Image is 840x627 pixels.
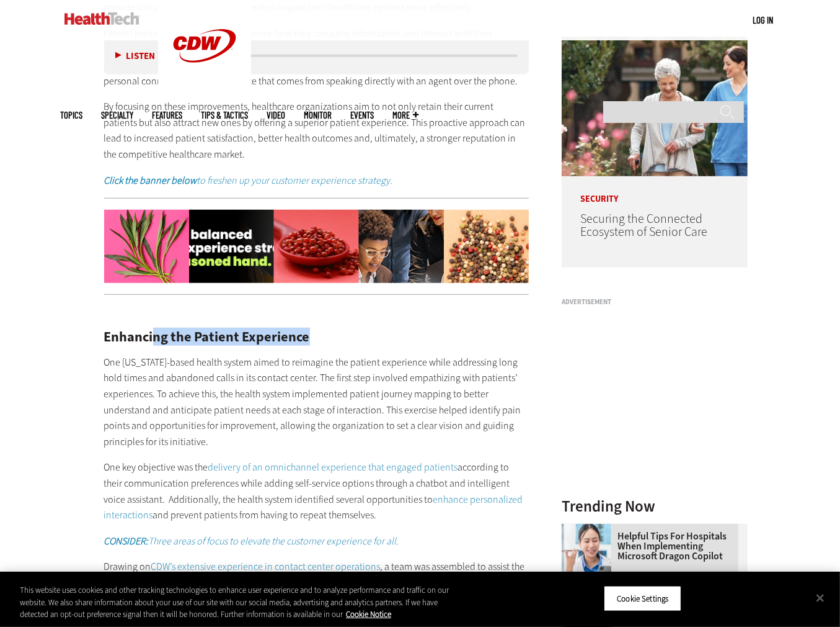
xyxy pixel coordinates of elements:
img: Home [64,12,139,25]
p: One key objective was the according to their communication preferences while adding self-service ... [104,459,529,523]
a: Video [267,111,286,120]
p: One [US_STATE]-based health system aimed to reimagine the patient experience while addressing lon... [104,354,529,450]
a: Click the banner belowto freshen up your customer experience strategy. [104,174,393,187]
a: CONSIDER:Three areas of focus to elevate the customer experience for all. [104,535,399,548]
em: Three areas of focus to elevate the customer experience for all. [104,535,399,548]
img: xs_customerexperience_animated_Q324_clickfresh_desktop [104,210,529,283]
p: Security [562,176,748,204]
a: MonITor [304,111,332,120]
a: CDW [158,82,251,95]
a: Helpful Tips for Hospitals When Implementing Microsoft Dragon Copilot [562,531,740,561]
span: Topics [61,111,83,120]
a: Log in [753,14,774,25]
a: Events [351,111,374,120]
button: Close [807,584,834,611]
a: delivery of an omnichannel experience that engaged patients [208,461,458,474]
strong: Click the banner below [104,174,197,187]
a: Securing the Connected Ecosystem of Senior Care [580,210,707,240]
a: Features [153,111,183,120]
a: Doctor using phone to dictate to tablet [562,524,617,534]
img: nurse walks with senior woman through a garden [562,37,748,176]
a: More information about your privacy [346,609,391,620]
img: Doctor using phone to dictate to tablet [562,524,611,574]
a: CDW’s extensive experience in contact center operations [151,560,381,573]
div: This website uses cookies and other tracking technologies to enhance user experience and to analy... [20,584,462,621]
a: Tips & Tactics [201,111,249,120]
h2: Enhancing the Patient Experience [104,330,529,344]
h3: Trending Now [562,498,748,514]
span: Specialty [102,111,134,120]
em: to freshen up your customer experience strategy. [104,174,393,187]
button: Cookie Settings [604,585,681,611]
div: User menu [753,14,774,27]
strong: CONSIDER: [104,535,149,548]
h3: Advertisement [562,299,748,305]
span: More [393,111,419,120]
